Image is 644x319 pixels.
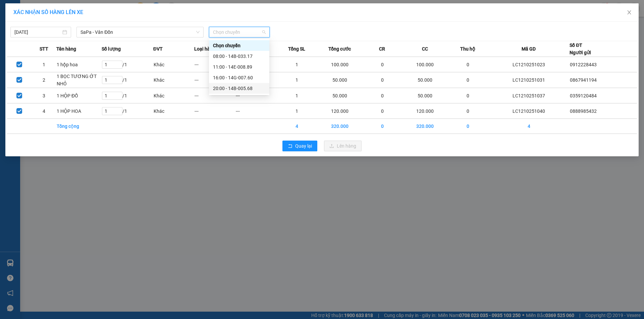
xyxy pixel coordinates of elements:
td: 0 [362,57,403,72]
td: 1 hộp hoa [56,57,102,72]
span: Thu hộ [460,45,475,53]
div: 16:00 - 14G-007.60 [213,74,265,81]
td: / 1 [102,57,153,72]
td: 50.000 [318,88,362,103]
td: 0 [447,57,488,72]
td: Khác [153,103,194,119]
div: Chọn chuyến [209,40,269,51]
td: 100.000 [403,57,447,72]
span: CR [379,45,385,53]
span: Quay lại [295,142,312,150]
td: LC1210251040 [488,103,570,119]
span: Tên hàng [56,45,76,53]
td: 1 BỌC TƯƠNG ỚT NHỎ [56,72,102,88]
td: 1 HỘP HOA [56,103,102,119]
span: 0888985432 [570,108,597,114]
td: Khác [153,57,194,72]
td: --- [194,103,235,119]
td: 0 [447,88,488,103]
td: 3 [32,88,56,103]
td: Khác [153,72,194,88]
td: 120.000 [403,103,447,119]
span: 0359120484 [570,93,597,98]
td: 0 [447,72,488,88]
button: Close [620,3,639,22]
td: 2 [32,72,56,88]
span: Chọn chuyến [213,27,266,37]
td: LC1210251023 [488,57,570,72]
td: / 1 [102,72,153,88]
td: 320.000 [318,119,362,134]
span: Số lượng [102,45,121,53]
span: STT [40,45,48,53]
td: 50.000 [403,72,447,88]
td: --- [194,88,235,103]
span: CC [422,45,428,53]
span: rollback [288,144,292,149]
td: 1 [276,103,317,119]
span: Mã GD [522,45,536,53]
span: close [627,10,632,15]
td: --- [194,72,235,88]
div: 20:00 - 14B-005.68 [213,85,265,92]
strong: 0888 827 827 - 0848 827 827 [14,31,67,43]
td: 4 [276,119,317,134]
td: Tổng cộng [56,119,102,134]
span: XÁC NHẬN SỐ HÀNG LÊN XE [13,9,83,15]
input: 12/10/2025 [14,28,61,36]
td: 320.000 [403,119,447,134]
td: 1 [32,57,56,72]
td: --- [235,88,276,103]
td: 1 [276,72,317,88]
span: down [196,30,200,34]
td: --- [194,57,235,72]
span: 0867941194 [570,77,597,83]
td: 4 [32,103,56,119]
span: Loại hàng [194,45,215,53]
strong: 024 3236 3236 - [3,25,67,37]
td: 50.000 [403,88,447,103]
span: Tổng SL [288,45,305,53]
td: LC1210251031 [488,72,570,88]
span: 0912228443 [570,62,597,67]
td: 0 [362,119,403,134]
span: SaPa - Vân Đồn [80,27,200,37]
td: LC1210251037 [488,88,570,103]
td: 0 [447,103,488,119]
td: 1 HỘP ĐỒ [56,88,102,103]
td: 100.000 [318,57,362,72]
td: Khác [153,88,194,103]
span: ĐVT [153,45,163,53]
td: 0 [362,103,403,119]
div: Chọn chuyến [213,42,265,49]
td: 50.000 [318,72,362,88]
td: 1 [276,57,317,72]
div: Số ĐT Người gửi [570,42,591,56]
td: / 1 [102,103,153,119]
span: Tổng cước [328,45,351,53]
td: 120.000 [318,103,362,119]
div: 08:00 - 14B-033.17 [213,53,265,60]
button: uploadLên hàng [324,141,362,151]
td: / 1 [102,88,153,103]
button: rollbackQuay lại [282,141,317,151]
td: --- [235,103,276,119]
div: 11:00 - 14E-008.89 [213,63,265,71]
td: 0 [362,72,403,88]
td: 4 [488,119,570,134]
strong: Công ty TNHH Phúc Xuyên [7,3,63,18]
td: 0 [447,119,488,134]
span: Gửi hàng [GEOGRAPHIC_DATA]: Hotline: [3,19,67,43]
td: 1 [276,88,317,103]
span: Gửi hàng Hạ Long: Hotline: [6,45,64,63]
td: 0 [362,88,403,103]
